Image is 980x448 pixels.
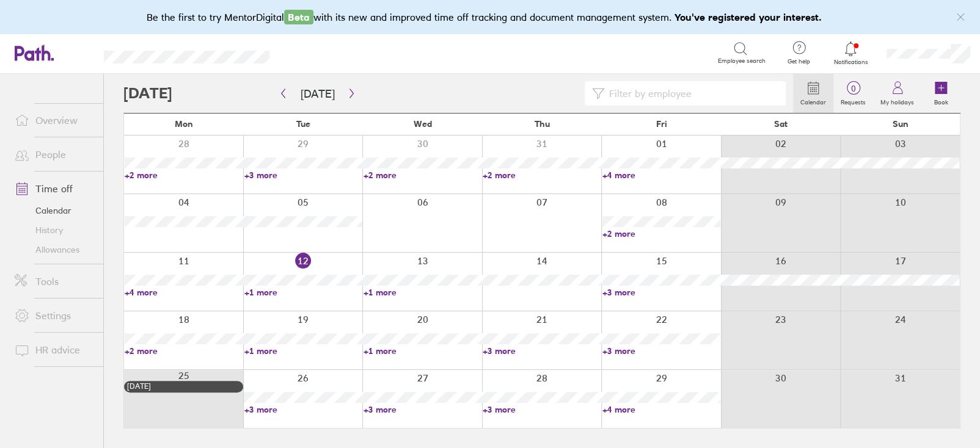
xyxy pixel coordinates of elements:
[602,228,720,239] a: +2 more
[604,82,778,105] input: Filter by employee
[892,119,908,129] span: Sun
[296,119,310,129] span: Tue
[244,287,362,298] a: +1 more
[483,404,601,415] a: +3 more
[833,95,873,106] label: Requests
[656,119,667,129] span: Fri
[284,10,313,24] span: Beta
[5,176,103,201] a: Time off
[5,269,103,294] a: Tools
[793,95,833,106] label: Calendar
[127,382,240,391] div: [DATE]
[831,59,871,66] span: Notifications
[927,95,956,106] label: Book
[244,345,362,356] a: +1 more
[602,404,720,415] a: +4 more
[718,57,766,65] span: Employee search
[291,84,345,104] button: [DATE]
[5,240,103,259] a: Allowances
[873,95,921,106] label: My holidays
[125,170,243,181] a: +2 more
[364,404,481,415] a: +3 more
[483,345,601,356] a: +3 more
[364,170,481,181] a: +2 more
[5,142,103,167] a: People
[534,119,549,129] span: Thu
[302,47,334,58] div: Search
[833,74,873,113] a: 0Requests
[873,74,921,113] a: My holidays
[5,201,103,220] a: Calendar
[602,287,720,298] a: +3 more
[414,119,432,129] span: Wed
[831,40,871,66] a: Notifications
[5,338,103,362] a: HR advice
[364,345,481,356] a: +1 more
[602,170,720,181] a: +4 more
[125,345,243,356] a: +2 more
[833,84,873,93] span: 0
[175,119,193,129] span: Mon
[793,74,833,113] a: Calendar
[5,220,103,240] a: History
[5,303,103,328] a: Settings
[602,345,720,356] a: +3 more
[147,10,834,24] div: Be the first to try MentorDigital with its new and improved time off tracking and document manage...
[675,11,822,23] b: You've registered your interest.
[774,119,788,129] span: Sat
[244,170,362,181] a: +3 more
[779,58,819,65] span: Get help
[244,404,362,415] a: +3 more
[364,287,481,298] a: +1 more
[921,74,960,113] a: Book
[125,287,243,298] a: +4 more
[483,170,601,181] a: +2 more
[5,108,103,132] a: Overview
